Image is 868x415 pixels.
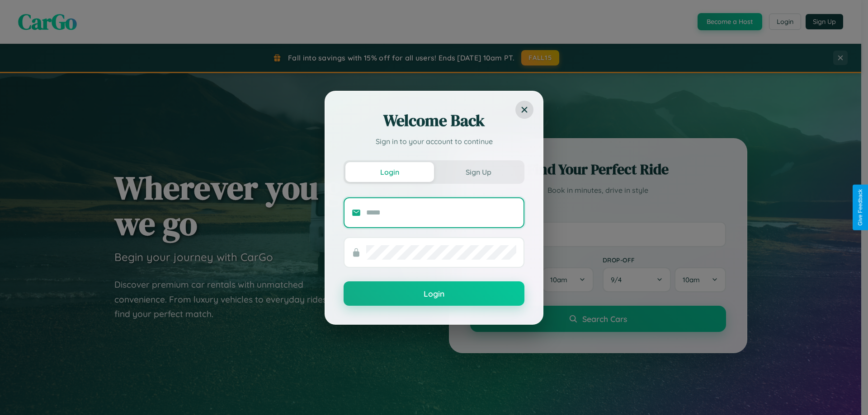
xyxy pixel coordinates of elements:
[344,136,524,147] p: Sign in to your account to continue
[344,110,524,131] h2: Welcome Back
[345,162,434,182] button: Login
[857,189,863,226] div: Give Feedback
[434,162,523,182] button: Sign Up
[344,281,524,306] button: Login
